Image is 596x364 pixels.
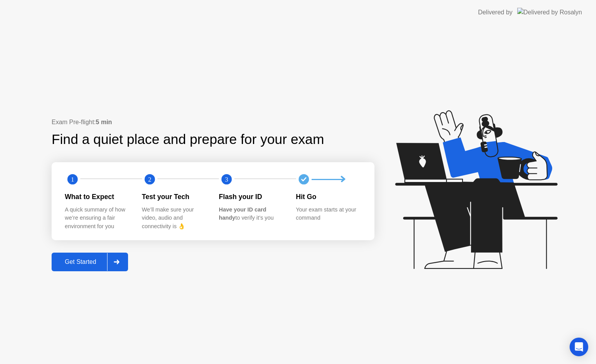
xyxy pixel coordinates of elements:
[54,258,107,265] div: Get Started
[65,206,130,231] div: A quick summary of how we’re ensuring a fair environment for you
[219,206,266,221] b: Have your ID card handy
[65,192,130,202] div: What to Expect
[517,8,582,17] img: Delivered by Rosalyn
[296,206,361,222] div: Your exam starts at your command
[219,206,284,222] div: to verify it’s you
[96,119,112,125] b: 5 min
[219,192,284,202] div: Flash your ID
[570,338,588,356] div: Open Intercom Messenger
[52,129,325,150] div: Find a quiet place and prepare for your exam
[52,253,128,271] button: Get Started
[478,8,513,17] div: Delivered by
[142,206,207,231] div: We’ll make sure your video, audio and connectivity is 👌
[225,176,228,183] text: 3
[71,176,74,183] text: 1
[142,192,207,202] div: Test your Tech
[148,176,151,183] text: 2
[52,118,374,127] div: Exam Pre-flight:
[296,192,361,202] div: Hit Go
